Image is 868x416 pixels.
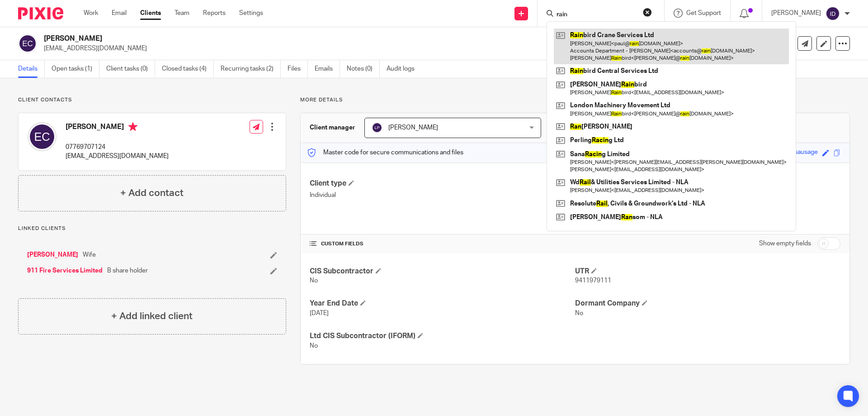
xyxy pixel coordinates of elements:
a: Email [112,9,127,18]
p: More details [300,96,850,104]
span: B share holder [107,266,148,275]
a: Notes (0) [347,60,380,78]
p: [PERSON_NAME] [771,9,821,18]
a: Client tasks (0) [106,60,155,78]
h4: CUSTOM FIELDS [310,240,575,248]
p: Master code for secure communications and files [307,148,463,157]
input: Search [556,11,637,19]
span: [PERSON_NAME] [388,124,438,131]
label: Show empty fields [759,239,811,248]
a: Settings [239,9,263,18]
img: Pixie [18,7,63,19]
a: Reports [203,9,226,18]
p: [EMAIL_ADDRESS][DOMAIN_NAME] [44,44,727,53]
p: Linked clients [18,225,286,232]
h4: Year End Date [310,299,575,308]
h4: CIS Subcontractor [310,267,575,276]
h4: + Add contact [120,186,184,200]
img: svg%3E [28,122,57,151]
a: Files [288,60,308,78]
a: Clients [140,9,161,18]
a: [PERSON_NAME] [27,250,78,259]
a: 911 Fire Services Limited [27,266,103,275]
h4: Ltd CIS Subcontractor (IFORM) [310,331,575,341]
span: Wife [83,250,96,259]
a: Open tasks (1) [52,60,99,78]
span: No [310,277,318,284]
span: [DATE] [310,310,329,316]
a: Emails [315,60,340,78]
img: svg%3E [826,6,840,21]
span: No [575,310,583,316]
h2: [PERSON_NAME] [44,34,590,43]
img: svg%3E [18,34,37,53]
a: Audit logs [387,60,421,78]
h3: Client manager [310,123,355,132]
span: No [310,343,318,349]
span: Get Support [686,10,721,16]
h4: Dormant Company [575,299,840,308]
span: 9411979111 [575,277,611,284]
p: Individual [310,191,575,200]
a: Closed tasks (4) [162,60,214,78]
a: Work [84,9,98,18]
p: 07769707124 [66,143,169,152]
img: svg%3E [372,122,382,133]
h4: [PERSON_NAME] [66,122,169,134]
a: Team [175,9,189,18]
button: Clear [643,8,652,17]
p: [EMAIL_ADDRESS][DOMAIN_NAME] [66,152,169,161]
a: Details [18,60,45,78]
i: Primary [128,122,137,131]
p: Client contacts [18,96,286,104]
a: Recurring tasks (2) [221,60,281,78]
h4: + Add linked client [111,309,193,323]
h4: Client type [310,179,575,188]
h4: UTR [575,267,840,276]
